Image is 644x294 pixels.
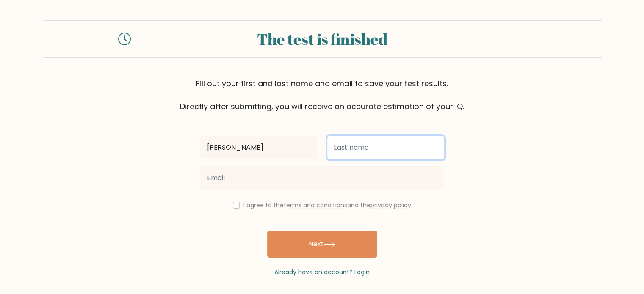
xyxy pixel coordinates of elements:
a: Already have an account? Login [274,268,370,276]
input: Email [200,166,444,190]
a: privacy policy [370,201,411,209]
input: First name [200,136,317,159]
div: Fill out your first and last name and email to save your test results. Directly after submitting,... [43,78,602,112]
input: Last name [327,136,444,159]
a: terms and conditions [284,201,347,209]
label: I agree to the and the [243,201,411,209]
div: The test is finished [141,27,503,50]
button: Next [267,231,377,258]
